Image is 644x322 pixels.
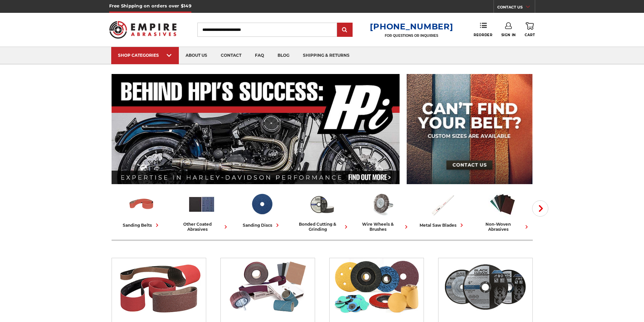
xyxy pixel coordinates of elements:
img: promo banner for custom belts. [407,74,532,184]
a: contact [214,47,248,64]
div: non-woven abrasives [475,222,530,232]
img: Sanding Discs [248,190,276,218]
a: non-woven abrasives [475,190,530,232]
img: Sanding Belts [115,258,202,316]
a: other coated abrasives [174,190,229,232]
img: Bonded Cutting & Grinding [308,190,336,218]
img: Other Coated Abrasives [188,190,216,218]
div: other coated abrasives [174,222,229,232]
a: Reorder [474,22,492,37]
div: bonded cutting & grinding [295,222,350,232]
img: Sanding Belts [127,190,156,218]
div: metal saw blades [420,222,465,229]
a: faq [248,47,271,64]
button: Next [532,200,548,217]
a: CONTACT US [497,3,535,13]
a: Cart [525,22,535,37]
img: Empire Abrasives [109,17,177,43]
span: Cart [525,33,535,37]
img: Metal Saw Blades [428,190,456,218]
img: Banner for an interview featuring Horsepower Inc who makes Harley performance upgrades featured o... [112,74,400,184]
div: wire wheels & brushes [355,222,410,232]
a: wire wheels & brushes [355,190,410,232]
a: blog [271,47,296,64]
a: sanding discs [235,190,289,229]
a: [PHONE_NUMBER] [370,22,453,31]
img: Other Coated Abrasives [224,258,311,316]
p: FOR QUESTIONS OR INQUIRIES [370,33,453,38]
span: Sign In [501,33,516,37]
img: Non-woven Abrasives [488,190,517,218]
div: sanding discs [243,222,281,229]
img: Wire Wheels & Brushes [368,190,396,218]
div: sanding belts [123,222,161,229]
img: Sanding Discs [333,258,420,316]
a: metal saw blades [415,190,470,229]
img: Bonded Cutting & Grinding [442,258,529,316]
a: about us [179,47,214,64]
a: shipping & returns [296,47,356,64]
span: Reorder [474,33,492,37]
a: bonded cutting & grinding [295,190,350,232]
a: sanding belts [114,190,169,229]
div: SHOP CATEGORIES [118,53,172,58]
input: Submit [338,23,352,37]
